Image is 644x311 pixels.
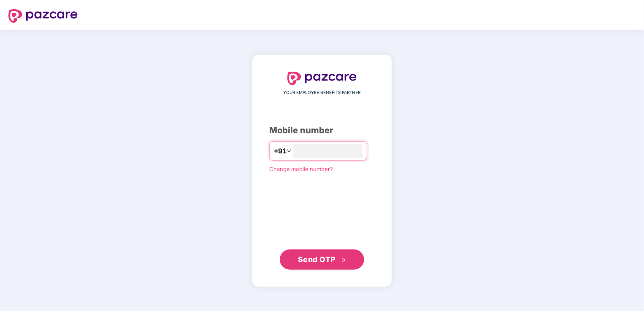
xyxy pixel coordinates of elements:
[8,9,78,23] img: logo
[287,72,357,85] img: logo
[274,146,287,156] span: +91
[269,124,375,137] div: Mobile number
[341,257,346,263] span: double-right
[280,249,364,270] button: Send OTPdouble-right
[287,148,292,153] span: down
[298,255,336,264] span: Send OTP
[284,89,361,96] span: YOUR EMPLOYEE BENEFITS PARTNER
[269,166,333,172] a: Change mobile number?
